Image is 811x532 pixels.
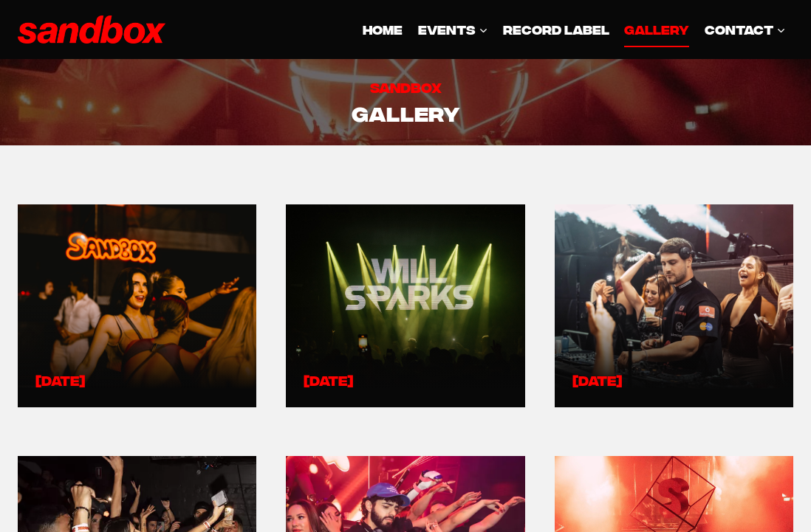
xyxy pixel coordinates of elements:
span: CONTACT [705,19,786,39]
span: EVENTS [418,19,488,39]
a: GALLERY [617,12,697,47]
h2: Gallery [18,97,793,128]
h6: Sandbox [18,77,793,97]
a: Record Label [496,12,617,47]
a: CONTACT [697,12,793,47]
img: Sandbox [18,15,165,44]
a: HOME [355,12,410,47]
nav: Primary Navigation [355,12,793,47]
a: EVENTS [411,12,496,47]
